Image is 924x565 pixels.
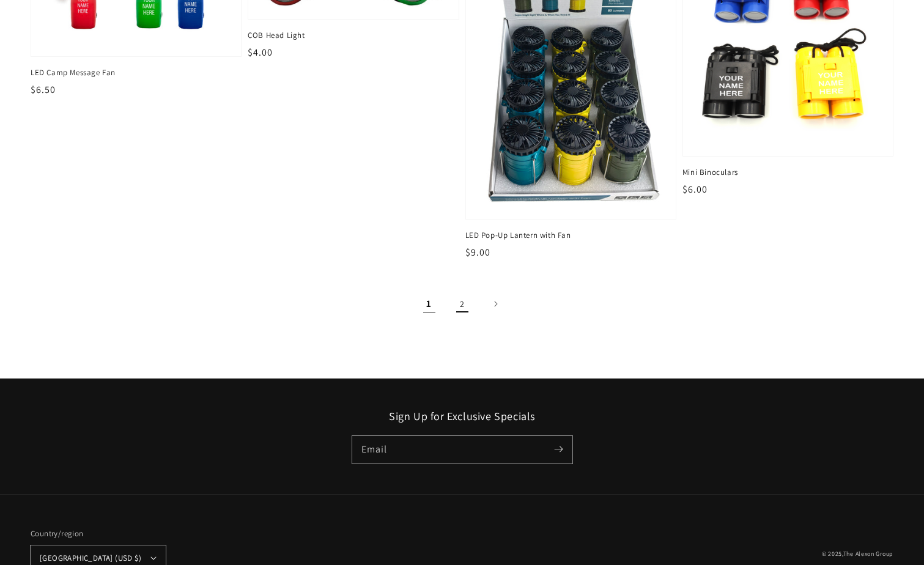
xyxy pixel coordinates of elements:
h2: Sign Up for Exclusive Specials [31,409,893,423]
span: $6.00 [682,183,708,196]
span: COB Head Light [248,30,459,41]
small: © 2025, [822,550,893,558]
span: Mini Binoculars [682,167,893,178]
button: Subscribe [545,436,572,463]
a: Page 2 [449,290,476,317]
h2: Country/region [31,528,166,540]
span: Page 1 [416,290,443,317]
span: LED Camp Message Fan [31,67,242,78]
nav: Pagination [31,290,893,317]
span: $9.00 [465,246,490,259]
a: The Alexon Group [843,550,893,558]
span: $4.00 [248,46,273,59]
span: $6.50 [31,83,56,96]
a: Next page [482,290,509,317]
span: LED Pop-Up Lantern with Fan [465,230,676,241]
